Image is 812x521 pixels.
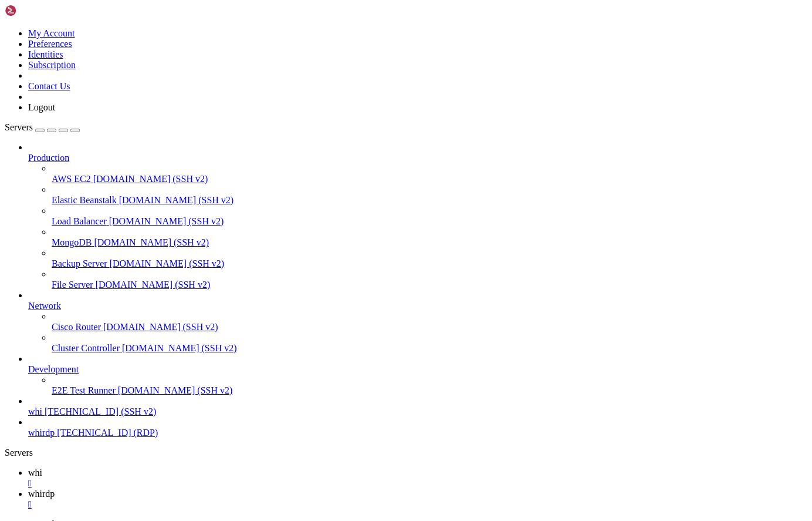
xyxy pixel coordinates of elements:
[52,184,807,206] li: Elastic Beanstalk [DOMAIN_NAME] (SSH v2)
[110,258,225,268] span: [DOMAIN_NAME] (SSH v2)
[52,227,807,248] li: MongoDB [DOMAIN_NAME] (SSH v2)
[28,364,807,375] a: Development
[28,489,807,510] a: whirdp
[118,385,233,395] span: [DOMAIN_NAME] (SSH v2)
[52,280,807,290] a: File Server [DOMAIN_NAME] (SSH v2)
[57,428,158,438] span: [TECHNICAL_ID] (RDP)
[52,258,107,268] span: Backup Server
[28,301,61,311] span: Network
[28,153,807,163] a: Production
[28,417,807,438] li: whirdp [TECHNICAL_ID] (RDP)
[52,311,807,332] li: Cisco Router [DOMAIN_NAME] (SSH v2)
[5,448,807,458] div: Servers
[52,195,807,206] a: Elastic Beanstalk [DOMAIN_NAME] (SSH v2)
[96,280,211,290] span: [DOMAIN_NAME] (SSH v2)
[52,248,807,269] li: Backup Server [DOMAIN_NAME] (SSH v2)
[52,216,807,227] a: Load Balancer [DOMAIN_NAME] (SSH v2)
[52,163,807,184] li: AWS EC2 [DOMAIN_NAME] (SSH v2)
[5,122,80,132] a: Servers
[52,385,807,396] a: E2E Test Runner [DOMAIN_NAME] (SSH v2)
[109,216,224,226] span: [DOMAIN_NAME] (SSH v2)
[52,343,120,353] span: Cluster Controller
[28,81,70,91] a: Contact Us
[52,237,92,247] span: MongoDB
[52,258,807,269] a: Backup Server [DOMAIN_NAME] (SSH v2)
[5,5,72,16] img: Shellngn
[28,290,807,354] li: Network
[28,28,75,38] a: My Account
[52,237,807,248] a: MongoDB [DOMAIN_NAME] (SSH v2)
[52,322,807,332] a: Cisco Router [DOMAIN_NAME] (SSH v2)
[103,322,218,332] span: [DOMAIN_NAME] (SSH v2)
[52,332,807,354] li: Cluster Controller [DOMAIN_NAME] (SSH v2)
[52,375,807,396] li: E2E Test Runner [DOMAIN_NAME] (SSH v2)
[28,489,55,499] span: whirdp
[52,216,107,226] span: Load Balancer
[28,354,807,396] li: Development
[28,428,55,438] span: whirdp
[52,206,807,227] li: Load Balancer [DOMAIN_NAME] (SSH v2)
[28,60,76,70] a: Subscription
[122,343,237,353] span: [DOMAIN_NAME] (SSH v2)
[93,174,208,184] span: [DOMAIN_NAME] (SSH v2)
[28,39,72,49] a: Preferences
[28,468,807,489] a: whi
[28,153,69,163] span: Production
[28,49,63,59] a: Identities
[5,122,33,132] span: Servers
[28,364,79,374] span: Development
[28,102,55,112] a: Logout
[28,142,807,290] li: Production
[52,385,116,395] span: E2E Test Runner
[28,478,807,489] a: 
[119,195,234,205] span: [DOMAIN_NAME] (SSH v2)
[52,174,91,184] span: AWS EC2
[28,301,807,311] a: Network
[52,280,93,290] span: File Server
[52,174,807,184] a: AWS EC2 [DOMAIN_NAME] (SSH v2)
[28,468,42,478] span: whi
[52,343,807,354] a: Cluster Controller [DOMAIN_NAME] (SSH v2)
[52,269,807,290] li: File Server [DOMAIN_NAME] (SSH v2)
[28,396,807,417] li: whi [TECHNICAL_ID] (SSH v2)
[94,237,209,247] span: [DOMAIN_NAME] (SSH v2)
[28,428,807,438] a: whirdp [TECHNICAL_ID] (RDP)
[28,406,807,417] a: whi [TECHNICAL_ID] (SSH v2)
[45,406,156,416] span: [TECHNICAL_ID] (SSH v2)
[52,322,101,332] span: Cisco Router
[28,406,42,416] span: whi
[28,499,807,510] a: 
[52,195,117,205] span: Elastic Beanstalk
